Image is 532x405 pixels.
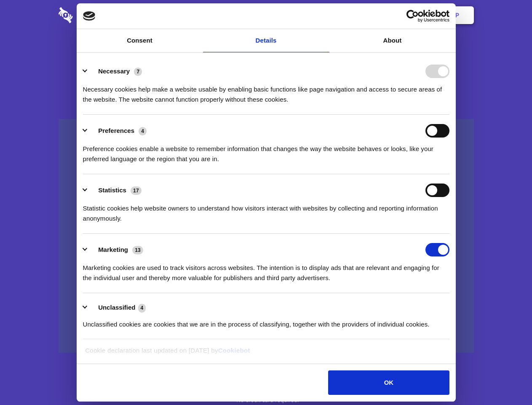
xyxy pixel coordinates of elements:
div: Necessary cookies help make a website usable by enabling basic functions like page navigation and... [83,78,449,105]
div: Statistic cookies help website owners to understand how visitors interact with websites by collec... [83,197,449,224]
button: Marketing (13) [83,243,149,256]
button: Statistics (17) [83,184,147,197]
img: logo-wordmark-white-trans-d4663122ce5f474addd5e946df7df03e33cb6a1c49d2221995e7729f52c070b2.svg [59,7,131,23]
span: 7 [134,67,142,76]
a: Cookiebot [218,347,250,354]
div: Marketing cookies are used to track visitors across websites. The intention is to display ads tha... [83,256,449,283]
span: 17 [131,186,142,195]
a: Login [382,2,419,28]
iframe: Drift Widget Chat Controller [490,363,522,395]
h1: Eliminate Slack Data Loss. [59,38,474,68]
button: Necessary (7) [83,65,147,78]
div: Cookie declaration last updated on [DATE] by [79,346,453,362]
button: OK [328,370,449,395]
a: Consent [77,29,203,52]
a: Pricing [247,2,284,28]
h4: Auto-redaction of sensitive data, encrypted data sharing and self-destructing private chats. Shar... [59,77,474,105]
span: 4 [138,304,146,312]
a: Contact [342,2,380,28]
a: Wistia video thumbnail [59,119,474,353]
a: Details [203,29,329,52]
img: logo [83,11,96,21]
div: Unclassified cookies are cookies that we are in the process of classifying, together with the pro... [83,313,449,329]
a: About [329,29,456,52]
a: Usercentrics Cookiebot - opens in a new window [376,10,449,22]
label: Preferences [98,127,134,134]
span: 13 [132,246,143,254]
label: Marketing [98,246,128,253]
label: Statistics [98,186,126,194]
span: 4 [139,127,147,135]
div: Preference cookies enable a website to remember information that changes the way the website beha... [83,138,449,164]
button: Preferences (4) [83,124,152,138]
label: Necessary [98,67,130,75]
button: Unclassified (4) [83,302,151,313]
